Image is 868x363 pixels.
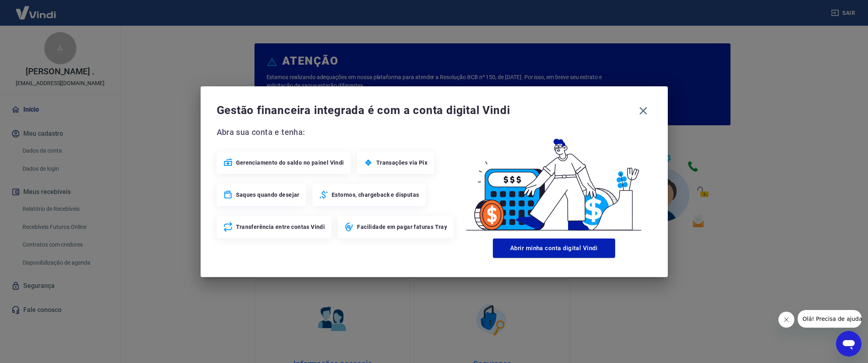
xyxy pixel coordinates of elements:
span: Facilidade em pagar faturas Tray [357,223,447,231]
span: Olá! Precisa de ajuda? [5,6,68,12]
span: Gerenciamento do saldo no painel Vindi [236,159,344,167]
iframe: Botão para abrir a janela de mensagens [836,331,862,357]
span: Transferência entre contas Vindi [236,223,325,231]
span: Abra sua conta e tenha: [217,126,456,139]
span: Gestão financeira integrada é com a conta digital Vindi [217,102,635,118]
span: Estornos, chargeback e disputas [332,191,419,199]
span: Saques quando desejar [236,191,300,199]
button: Abrir minha conta digital Vindi [493,239,615,258]
iframe: Mensagem da empresa [798,310,862,328]
span: Transações via Pix [376,159,427,167]
img: Good Billing [456,126,652,235]
iframe: Fechar mensagem [778,312,794,328]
